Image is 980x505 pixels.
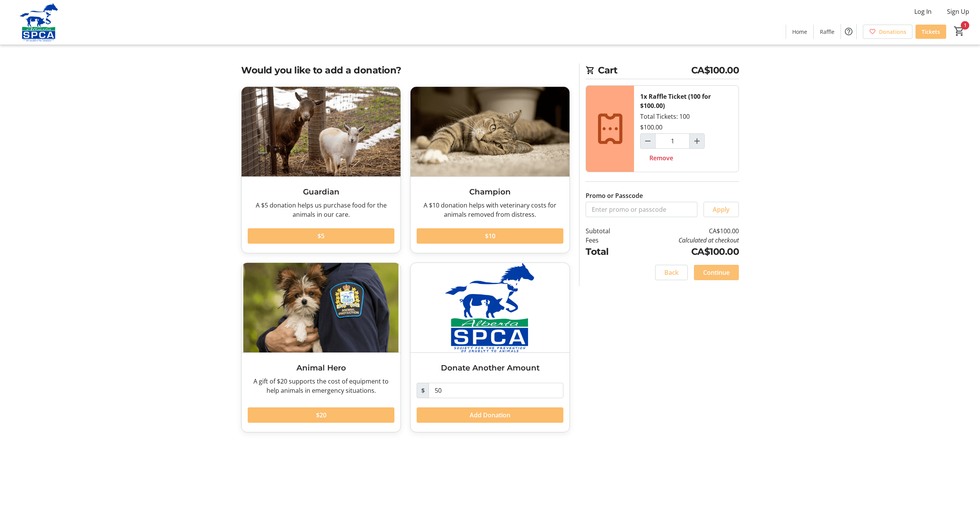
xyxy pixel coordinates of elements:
[814,25,841,39] a: Raffle
[485,231,495,241] span: $10
[470,410,510,420] span: Add Donation
[242,87,401,176] img: Guardian
[586,202,697,217] input: Enter promo or passcode
[630,226,739,236] td: CA$100.00
[634,86,738,172] div: Total Tickets: 100
[586,191,643,200] label: Promo or Passcode
[630,245,739,259] td: CA$100.00
[655,265,688,280] button: Back
[914,7,932,16] span: Log In
[417,362,563,374] h3: Donate Another Amount
[694,265,739,280] button: Continue
[640,123,662,132] div: $100.00
[248,186,394,198] h3: Guardian
[841,24,856,39] button: Help
[248,228,394,244] button: $5
[879,28,906,36] span: Donations
[417,383,429,398] span: $
[417,228,563,244] button: $10
[792,28,807,36] span: Home
[586,236,630,245] td: Fees
[947,7,969,16] span: Sign Up
[417,201,563,219] div: A $10 donation helps with veterinary costs for animals removed from distress.
[316,410,326,420] span: $20
[586,226,630,236] td: Subtotal
[248,362,394,374] h3: Animal Hero
[713,205,730,214] span: Apply
[863,25,912,39] a: Donations
[649,153,673,163] span: Remove
[690,134,704,148] button: Increment by one
[786,25,813,39] a: Home
[941,5,975,18] button: Sign Up
[248,201,394,219] div: A $5 donation helps us purchase food for the animals in our care.
[908,5,938,18] button: Log In
[411,87,569,176] img: Champion
[820,28,834,36] span: Raffle
[703,268,730,277] span: Continue
[429,383,563,398] input: Donation Amount
[664,268,679,277] span: Back
[242,263,401,352] img: Animal Hero
[640,150,682,166] button: Remove
[5,3,73,42] img: Alberta SPCA's Logo
[248,407,394,423] button: $20
[417,186,563,198] h3: Champion
[241,63,570,77] h2: Would you like to add a donation?
[640,92,732,110] div: 1x Raffle Ticket (100 for $100.00)
[655,133,690,149] input: Raffle Ticket (100 for $100.00) Quantity
[248,377,394,395] div: A gift of $20 supports the cost of equipment to help animals in emergency situations.
[411,263,569,352] img: Donate Another Amount
[922,28,940,36] span: Tickets
[417,407,563,423] button: Add Donation
[586,245,630,259] td: Total
[318,231,324,241] span: $5
[704,202,739,217] button: Apply
[915,25,946,39] a: Tickets
[586,63,739,79] h2: Cart
[952,24,966,38] button: Cart
[630,236,739,245] td: Calculated at checkout
[641,134,655,148] button: Decrement by one
[691,63,739,77] span: CA$100.00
